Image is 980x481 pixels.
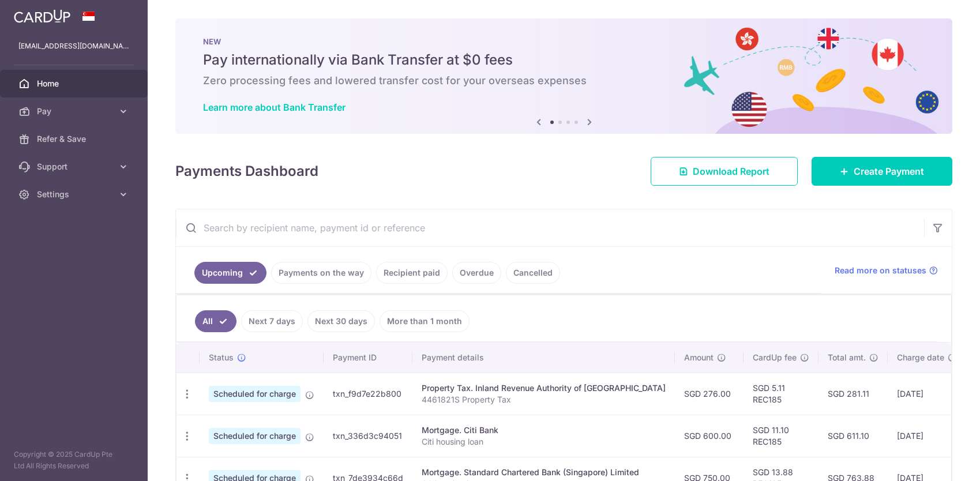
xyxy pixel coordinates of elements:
a: More than 1 month [380,310,470,332]
h5: Pay internationally via Bank Transfer at $0 fees [203,51,925,69]
img: Bank transfer banner [175,18,952,134]
p: NEW [203,37,925,46]
span: Support [37,161,113,172]
input: Search by recipient name, payment id or reference [176,209,924,246]
h4: Payments Dashboard [175,161,318,182]
span: Scheduled for charge [209,386,301,402]
a: Recipient paid [376,262,448,284]
th: Payment details [412,343,675,373]
td: SGD 281.11 [818,373,888,415]
p: 4461821S Property Tax [422,394,666,405]
span: Download Report [693,164,769,178]
span: Status [209,352,234,363]
p: Citi housing loan [422,436,666,448]
a: Learn more about Bank Transfer [203,102,346,113]
a: Overdue [452,262,501,284]
span: Amount [684,352,714,363]
td: SGD 5.11 REC185 [744,373,818,415]
span: Pay [37,106,113,117]
td: SGD 276.00 [675,373,744,415]
h6: Zero processing fees and lowered transfer cost for your overseas expenses [203,74,925,88]
td: SGD 11.10 REC185 [744,415,818,457]
a: Cancelled [506,262,560,284]
span: Total amt. [828,352,866,363]
div: Mortgage. Standard Chartered Bank (Singapore) Limited [422,467,666,478]
th: Payment ID [324,343,412,373]
span: Create Payment [854,164,924,178]
span: Refer & Save [37,133,113,145]
a: Payments on the way [271,262,371,284]
a: All [195,310,236,332]
td: txn_f9d7e22b800 [324,373,412,415]
td: txn_336d3c94051 [324,415,412,457]
a: Next 7 days [241,310,303,332]
a: Download Report [651,157,798,186]
p: [EMAIL_ADDRESS][DOMAIN_NAME] [18,40,129,52]
td: [DATE] [888,415,966,457]
div: Property Tax. Inland Revenue Authority of [GEOGRAPHIC_DATA] [422,382,666,394]
a: Read more on statuses [835,265,938,276]
a: Next 30 days [307,310,375,332]
span: Read more on statuses [835,265,926,276]
span: Home [37,78,113,89]
a: Upcoming [194,262,266,284]
span: Scheduled for charge [209,428,301,444]
img: CardUp [14,9,70,23]
td: [DATE] [888,373,966,415]
td: SGD 611.10 [818,415,888,457]
span: Charge date [897,352,944,363]
span: Settings [37,189,113,200]
span: CardUp fee [753,352,797,363]
td: SGD 600.00 [675,415,744,457]
div: Mortgage. Citi Bank [422,424,666,436]
a: Create Payment [812,157,952,186]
